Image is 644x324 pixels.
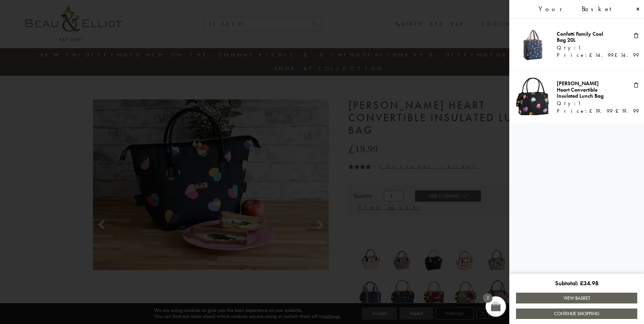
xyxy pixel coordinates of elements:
[578,45,581,51] span: 1
[557,45,611,51] div: Qty:
[557,30,603,43] a: Confetti Family Cool Bag 20L
[580,279,583,287] span: £
[589,107,595,115] span: £
[589,52,614,59] bdi: 14.99
[557,100,612,106] div: Qty:
[483,293,492,303] span: 2
[555,279,580,287] span: Subtotal
[578,100,581,106] span: 1
[539,5,617,13] span: Your Basket
[615,107,639,115] bdi: 19.99
[557,52,614,58] div: Price:
[580,279,599,287] bdi: 34.98
[614,52,620,59] span: £
[516,293,637,303] a: View Basket
[516,309,637,319] a: Continue Shopping
[589,52,595,59] span: £
[514,25,552,63] img: Confetti Family Cool Bag 20L
[614,52,639,59] bdi: 14.99
[615,107,621,115] span: £
[557,108,613,114] div: Price:
[589,107,613,115] bdi: 19.99
[557,80,604,99] a: [PERSON_NAME] Heart Convertible Insulated Lunch Bag
[514,78,552,115] img: Emily convertible lunch bag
